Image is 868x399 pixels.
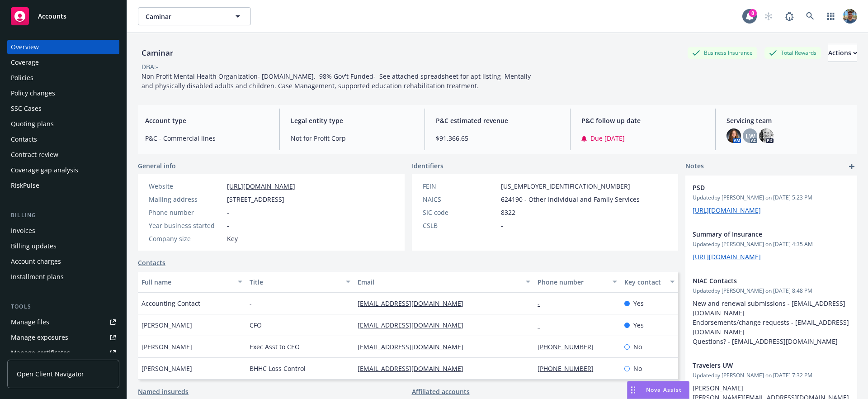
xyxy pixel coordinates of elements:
[538,299,547,308] a: -
[250,342,300,351] span: Exec Asst to CEO
[688,47,757,58] div: Business Insurance
[538,364,601,373] a: [PHONE_NUMBER]
[828,44,857,62] div: Actions
[250,299,252,308] span: -
[846,161,857,172] a: add
[138,258,165,267] a: Contacts
[726,128,741,143] img: photo
[423,195,497,204] div: NAICS
[227,234,238,243] span: Key
[11,101,42,116] div: SSC Cases
[501,221,503,230] span: -
[436,133,559,143] span: $91,366.65
[11,270,64,284] div: Installment plans
[749,9,757,17] div: 8
[693,206,761,214] a: [URL][DOMAIN_NAME]
[250,320,262,330] span: CFO
[358,299,471,308] a: [EMAIL_ADDRESS][DOMAIN_NAME]
[149,221,223,230] div: Year business started
[759,7,778,25] a: Start snowing
[7,147,119,162] a: Contract review
[7,4,119,29] a: Accounts
[633,364,642,373] span: No
[11,346,70,360] div: Manage certificates
[291,133,414,143] span: Not for Profit Corp
[693,287,850,295] span: Updated by [PERSON_NAME] on [DATE] 8:48 PM
[627,381,689,399] button: Nova Assist
[7,239,119,253] a: Billing updates
[843,9,857,24] img: photo
[7,101,119,116] a: SSC Cases
[538,342,601,351] a: [PHONE_NUMBER]
[146,12,224,21] span: Caminar
[142,320,192,330] span: [PERSON_NAME]
[11,147,58,162] div: Contract review
[246,271,354,293] button: Title
[538,321,547,329] a: -
[685,269,857,353] div: NIAC ContactsUpdatedby [PERSON_NAME] on [DATE] 8:48 PMNew and renewal submissions - [EMAIL_ADDRES...
[142,342,192,351] span: [PERSON_NAME]
[423,221,497,230] div: CSLB
[358,277,520,287] div: Email
[145,133,269,143] span: P&C - Commercial lines
[11,239,57,253] div: Billing updates
[7,330,119,345] a: Manage exposures
[693,183,826,192] span: PSD
[423,208,497,217] div: SIC code
[7,163,119,177] a: Coverage gap analysis
[291,116,414,125] span: Legal entity type
[7,223,119,238] a: Invoices
[149,234,223,243] div: Company size
[354,271,534,293] button: Email
[590,133,625,143] span: Due [DATE]
[227,195,284,204] span: [STREET_ADDRESS]
[250,277,340,287] div: Title
[745,131,755,141] span: LW
[138,161,176,171] span: General info
[423,181,497,191] div: FEIN
[801,7,819,25] a: Search
[633,320,644,330] span: Yes
[685,176,857,222] div: PSDUpdatedby [PERSON_NAME] on [DATE] 5:23 PM[URL][DOMAIN_NAME]
[501,195,640,204] span: 624190 - Other Individual and Family Services
[7,302,119,311] div: Tools
[828,44,857,62] button: Actions
[621,271,678,293] button: Key contact
[227,221,229,230] span: -
[7,346,119,360] a: Manage certificates
[250,364,306,373] span: BHHC Loss Control
[11,315,49,329] div: Manage files
[149,208,223,217] div: Phone number
[17,369,84,379] span: Open Client Navigator
[501,181,630,191] span: [US_EMPLOYER_IDENTIFICATION_NUMBER]
[138,271,246,293] button: Full name
[358,342,471,351] a: [EMAIL_ADDRESS][DOMAIN_NAME]
[685,222,857,269] div: Summary of InsuranceUpdatedby [PERSON_NAME] on [DATE] 4:35 AM[URL][DOMAIN_NAME]
[7,40,119,54] a: Overview
[11,223,35,238] div: Invoices
[227,182,295,190] a: [URL][DOMAIN_NAME]
[138,7,251,25] button: Caminar
[38,13,66,20] span: Accounts
[501,208,515,217] span: 8322
[7,86,119,100] a: Policy changes
[412,161,443,171] span: Identifiers
[693,276,826,285] span: NIAC Contacts
[7,178,119,193] a: RiskPulse
[11,71,33,85] div: Policies
[142,72,533,90] span: Non Profit Mental Health Organization- [DOMAIN_NAME]. 98% Gov't Funded- See attached spreadsheet ...
[436,116,559,125] span: P&C estimated revenue
[412,387,470,396] a: Affiliated accounts
[780,7,798,25] a: Report a Bug
[11,86,55,100] div: Policy changes
[11,132,37,147] div: Contacts
[538,277,607,287] div: Phone number
[11,178,39,193] div: RiskPulse
[149,195,223,204] div: Mailing address
[7,55,119,70] a: Coverage
[11,163,78,177] div: Coverage gap analysis
[764,47,821,58] div: Total Rewards
[142,364,192,373] span: [PERSON_NAME]
[149,181,223,191] div: Website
